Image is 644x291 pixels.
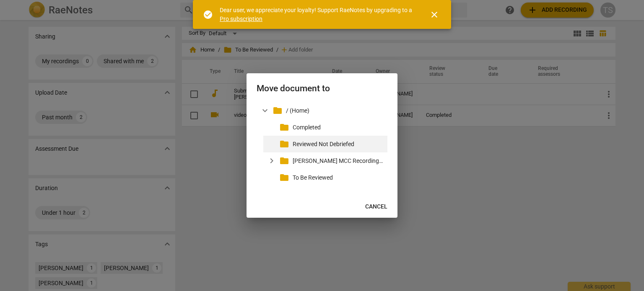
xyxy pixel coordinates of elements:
[293,157,384,165] p: Teresa MCC Recordings to Consider
[273,106,283,116] span: folder
[279,173,289,183] span: folder
[220,6,414,23] div: Dear user, we appreciate your loyalty! Support RaeNotes by upgrading to a
[279,139,289,149] span: folder
[203,10,213,20] span: check_circle
[260,106,270,116] span: expand_more
[220,15,262,22] a: Pro subscription
[365,203,387,211] span: Cancel
[358,199,394,214] button: Cancel
[424,5,444,25] button: Close
[293,123,384,132] p: Completed
[279,122,289,132] span: folder
[429,10,439,20] span: close
[257,83,387,94] h2: Move document to
[293,140,384,149] p: Reviewed Not Debriefed
[267,156,277,166] span: expand_more
[286,106,384,115] p: / (Home)
[279,156,289,166] span: folder
[293,173,384,182] p: To Be Reviewed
